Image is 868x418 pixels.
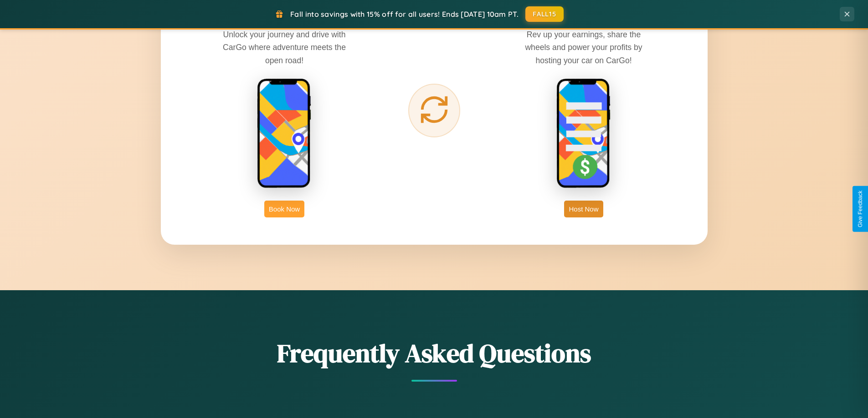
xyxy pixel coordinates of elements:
span: Fall into savings with 15% off for all users! Ends [DATE] 10am PT. [290,10,519,19]
div: Give Feedback [857,191,863,227]
p: Unlock your journey and drive with CarGo where adventure meets the open road! [216,28,353,66]
p: Rev up your earnings, share the wheels and power your profits by hosting your car on CarGo! [515,28,652,66]
img: host phone [556,78,611,189]
button: Host Now [564,201,603,217]
button: FALL15 [525,6,564,22]
h2: Frequently Asked Questions [161,336,708,371]
img: rent phone [257,78,312,189]
button: Book Now [264,201,304,217]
